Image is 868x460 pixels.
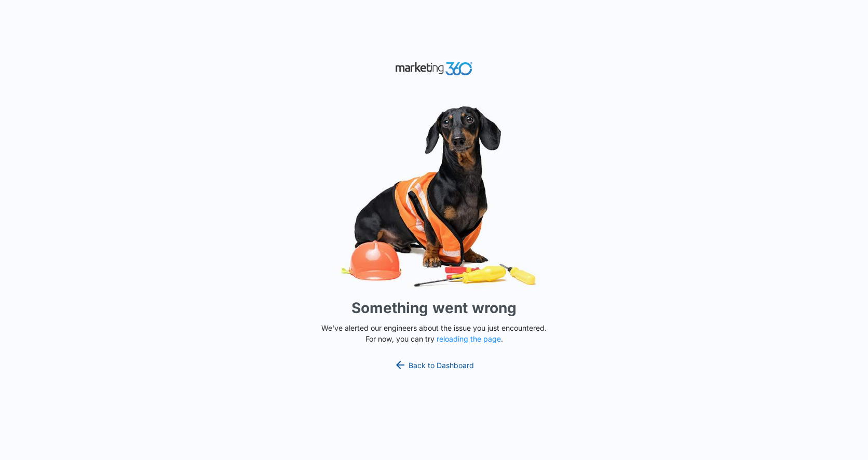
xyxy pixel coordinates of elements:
img: Marketing 360 Logo [395,60,473,78]
h1: Something went wrong [351,297,517,319]
p: We've alerted our engineers about the issue you just encountered. For now, you can try . [317,322,551,344]
button: reloading the page [437,335,501,343]
img: Sad Dog [278,100,590,293]
a: Back to Dashboard [394,359,474,371]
